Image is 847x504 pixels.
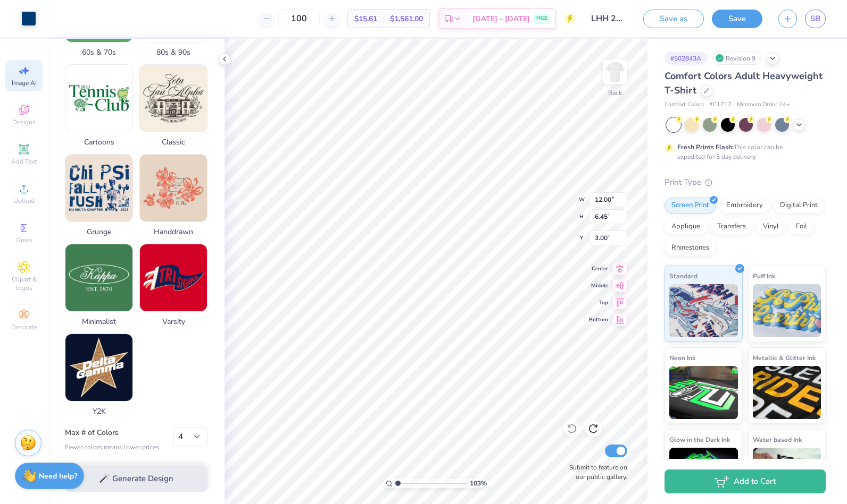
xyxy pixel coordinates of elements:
[669,366,738,419] img: Neon Ink
[712,10,762,28] button: Save
[65,442,161,452] div: Fewer colors means lower prices.
[140,65,207,132] img: Classic
[139,316,207,327] span: Varsity
[669,352,695,363] span: Neon Ink
[709,100,732,109] span: # C1717
[665,240,716,256] div: Rhinestones
[756,219,786,235] div: Vinyl
[773,198,825,213] div: Digital Print
[65,155,132,221] img: Grunge
[140,244,207,311] img: Varsity
[65,226,133,237] span: Grunge
[65,244,132,311] img: Minimalist
[139,47,207,58] span: 80s & 90s
[753,270,775,281] span: Puff Ink
[789,219,814,235] div: Foil
[11,323,37,331] span: Decorate
[12,79,37,87] span: Image AI
[805,10,826,28] a: SB
[665,100,704,109] span: Comfort Colors
[753,352,816,363] span: Metallic & Glitter Ink
[139,136,207,148] span: Classic
[583,8,635,29] input: Untitled Design
[665,52,707,65] div: # 502843A
[719,198,770,213] div: Embroidery
[643,10,704,28] button: Save as
[604,62,626,83] img: Back
[589,299,608,306] span: Top
[589,265,608,272] span: Center
[677,142,808,161] div: This color can be expedited for 5 day delivery.
[39,471,77,481] strong: Need help?
[65,47,133,58] span: 60s & 70s
[753,448,821,501] img: Water based Ink
[665,176,826,189] div: Print Type
[589,316,608,323] span: Bottom
[5,275,43,292] span: Clipart & logos
[677,143,734,151] strong: Fresh Prints Flash:
[470,479,487,488] span: 103 %
[665,219,707,235] div: Applique
[737,100,790,109] span: Minimum Order: 24 +
[669,434,730,445] span: Glow in the Dark Ink
[753,434,802,445] span: Water based Ink
[65,406,133,417] span: Y2K
[65,428,161,438] label: Max # of Colors
[669,270,697,281] span: Standard
[278,9,320,28] input: – –
[65,334,132,401] img: Y2K
[472,13,530,24] span: [DATE] - [DATE]
[13,197,35,205] span: Upload
[710,219,753,235] div: Transfers
[810,13,820,25] span: SB
[65,316,133,327] span: Minimalist
[65,65,132,132] img: Cartoons
[390,13,423,24] span: $1,561.00
[665,198,716,213] div: Screen Print
[11,157,37,166] span: Add Text
[665,70,823,97] span: Comfort Colors Adult Heavyweight T-Shirt
[669,284,738,337] img: Standard
[65,136,133,148] span: Cartoons
[536,15,547,22] span: FREE
[140,155,207,221] img: Handdrawn
[669,448,738,501] img: Glow in the Dark Ink
[753,284,821,337] img: Puff Ink
[139,226,207,237] span: Handdrawn
[665,469,826,493] button: Add to Cart
[12,118,36,126] span: Designs
[354,13,377,24] span: $15.61
[16,236,32,244] span: Greek
[563,463,627,482] label: Submit to feature on our public gallery.
[753,366,821,419] img: Metallic & Glitter Ink
[589,282,608,289] span: Middle
[712,52,761,65] div: Revision 9
[608,88,622,98] div: Back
